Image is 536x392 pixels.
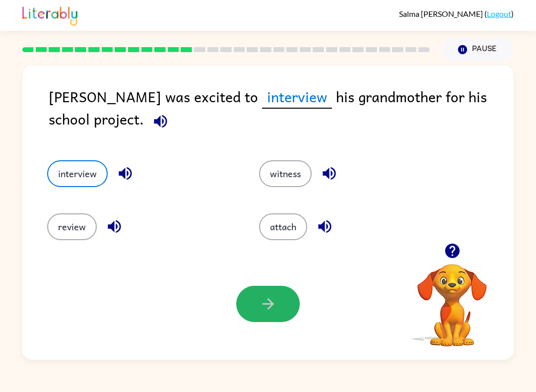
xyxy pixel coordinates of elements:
button: attach [259,213,307,240]
span: Salma [PERSON_NAME] [399,9,484,18]
button: interview [47,160,108,187]
span: interview [262,85,332,109]
button: review [47,213,97,240]
div: ( ) [399,9,514,18]
div: [PERSON_NAME] was excited to his grandmother for his school project. [49,85,514,140]
img: Literably [22,4,77,26]
a: Logout [487,9,511,18]
video: Your browser must support playing .mp4 files to use Literably. Please try using another browser. [402,249,502,348]
button: Pause [442,38,514,61]
button: witness [259,160,312,187]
